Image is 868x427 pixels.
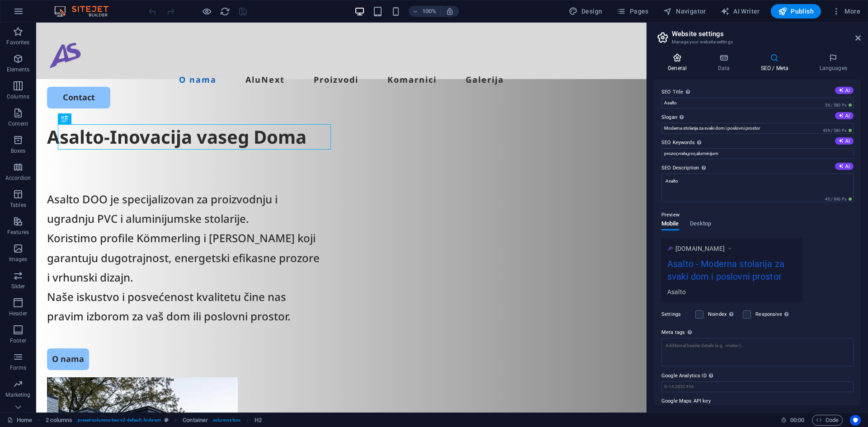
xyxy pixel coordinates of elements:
[7,415,32,426] a: Click to cancel selection. Double-click to open Pages
[5,174,31,182] p: Accordion
[446,7,454,15] i: On resize automatically adjust zoom level to fit chosen device.
[835,137,854,145] button: SEO Keywords
[661,381,854,392] input: G-1A2B3C456
[76,415,161,426] span: . preset-columns-two-v2-default .hide-sm
[9,310,27,317] p: Header
[8,120,28,127] p: Content
[661,137,854,148] label: SEO Keywords
[690,218,712,231] span: Desktop
[11,147,26,155] p: Boxes
[661,163,854,174] label: SEO Description
[672,38,843,46] h3: Manage your website settings
[422,6,437,17] h6: 100%
[672,30,861,38] h2: Website settings
[835,163,854,170] button: SEO Description
[565,4,606,19] div: Design (Ctrl+Alt+Y)
[816,415,839,426] span: Code
[660,4,710,19] button: Navigator
[667,245,673,251] img: Screenshot_2025-08-11_081958-removebg-preview-bvrBHkDGKRKdtTBHvfwu8Q-cHFrHyEplftR0wzqj6aK7A.png
[675,244,725,253] span: [DOMAIN_NAME]
[823,196,854,202] span: 40 / 990 Px
[704,53,747,72] h4: Data
[661,87,854,98] label: SEO Title
[46,415,73,426] span: Click to select. Double-click to edit
[667,257,797,287] div: Asalto - Moderna stolarija za svaki dom i poslovni prostor
[46,415,262,426] nav: breadcrumb
[219,6,230,17] button: reload
[201,6,212,17] button: Click here to leave preview mode and continue editing
[661,371,854,381] label: Google Analytics ID
[7,229,29,236] p: Features
[828,4,864,19] button: More
[565,4,606,19] button: Design
[661,210,679,221] p: Preview
[661,112,854,123] label: Slogan
[661,396,854,407] label: Google Maps API key
[821,127,854,134] span: 439 / 580 Px
[7,93,29,100] p: Columns
[721,7,760,16] span: AI Writer
[771,4,821,19] button: Publish
[613,4,652,19] button: Pages
[806,53,861,72] h4: Languages
[212,415,241,426] span: . columns-box
[10,364,26,371] p: Forms
[10,202,26,209] p: Tables
[850,415,861,426] button: Usercentrics
[708,309,737,320] label: Noindex
[5,391,30,399] p: Marketing
[661,123,854,134] input: Slogan...
[661,218,679,231] span: Mobile
[812,415,843,426] button: Code
[797,417,798,423] span: :
[778,7,814,16] span: Publish
[52,6,120,17] img: Editor Logo
[835,87,854,94] button: SEO Title
[661,327,854,338] label: Meta tags
[661,221,711,238] div: Preview
[183,415,208,426] span: Click to select. Double-click to edit
[823,102,854,108] span: 56 / 580 Px
[661,309,691,320] label: Settings
[755,309,791,320] label: Responsive
[790,415,804,426] span: 00 00
[667,287,797,296] div: Asalto
[781,415,805,426] h6: Session time
[9,256,28,263] p: Images
[7,66,30,73] p: Elements
[220,6,230,17] i: Reload page
[835,112,854,119] button: Slogan
[11,283,25,290] p: Slider
[255,415,262,426] span: Click to select. Double-click to edit
[10,337,26,344] p: Footer
[832,7,860,16] span: More
[569,7,603,16] span: Design
[409,6,441,17] button: 100%
[747,53,806,72] h4: SEO / Meta
[654,53,704,72] h4: General
[617,7,648,16] span: Pages
[717,4,764,19] button: AI Writer
[165,418,169,422] i: This element is a customizable preset
[663,7,706,16] span: Navigator
[6,39,29,46] p: Favorites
